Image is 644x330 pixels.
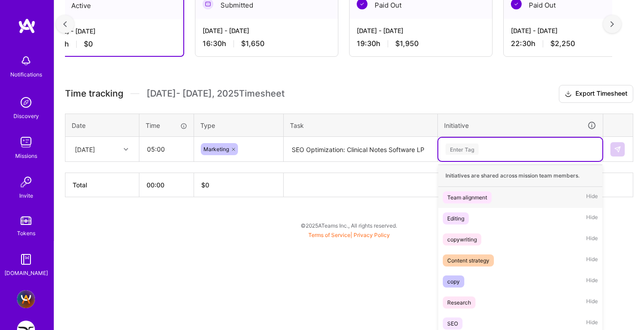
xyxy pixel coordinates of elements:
[63,21,67,27] img: left
[146,121,187,130] div: Time
[17,290,35,308] img: A.Team - Full-stack Demand Growth team!
[49,26,176,36] div: [DATE] - [DATE]
[17,228,35,238] div: Tokens
[511,39,639,48] div: 22:30 h
[445,142,479,156] div: Enter Tag
[201,181,209,189] span: $ 0
[17,93,35,111] img: discovery
[308,232,390,238] span: |
[438,165,602,187] div: Initiatives are shared across mission team members.
[447,298,471,307] div: Research
[4,268,48,278] div: [DOMAIN_NAME]
[17,133,35,151] img: teamwork
[586,191,598,203] span: Hide
[447,256,489,265] div: Content strategy
[447,277,460,286] div: copy
[203,146,229,152] span: Marketing
[308,232,350,238] a: Terms of Service
[586,296,598,309] span: Hide
[140,137,193,161] input: HH:MM
[17,250,35,268] img: guide book
[203,26,331,35] div: [DATE] - [DATE]
[65,173,139,197] th: Total
[614,146,621,153] img: Submit
[10,70,42,79] div: Notifications
[447,214,464,223] div: Editing
[147,88,285,99] span: [DATE] - [DATE] , 2025 Timesheet
[241,39,264,48] span: $1,650
[65,88,123,99] span: Time tracking
[54,214,644,237] div: © 2025 ATeams Inc., All rights reserved.
[285,138,437,161] textarea: SEO Optimization: Clinical Notes Software LP
[559,85,633,103] button: Export Timesheet
[17,173,35,191] img: Invite
[550,39,575,48] span: $2,250
[357,39,485,48] div: 19:30 h
[447,193,487,202] div: Team alignment
[18,18,36,34] img: logo
[84,39,93,49] span: $0
[447,235,477,244] div: copywriting
[15,290,37,308] a: A.Team - Full-stack Demand Growth team!
[75,144,95,154] div: [DATE]
[139,173,194,197] th: 00:00
[586,317,598,330] span: Hide
[586,212,598,224] span: Hide
[357,26,485,35] div: [DATE] - [DATE]
[19,191,33,200] div: Invite
[586,254,598,267] span: Hide
[354,232,390,238] a: Privacy Policy
[447,319,458,328] div: SEO
[17,52,35,70] img: bell
[610,21,614,27] img: right
[15,151,37,161] div: Missions
[565,89,572,99] i: icon Download
[284,114,438,137] th: Task
[444,120,596,131] div: Initiative
[49,39,176,49] div: 0:00 h
[13,111,39,121] div: Discovery
[586,275,598,288] span: Hide
[586,233,598,245] span: Hide
[124,147,128,152] i: icon Chevron
[395,39,419,48] span: $1,950
[194,114,284,137] th: Type
[511,26,639,35] div: [DATE] - [DATE]
[21,216,31,225] img: tokens
[65,114,139,137] th: Date
[203,39,331,48] div: 16:30 h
